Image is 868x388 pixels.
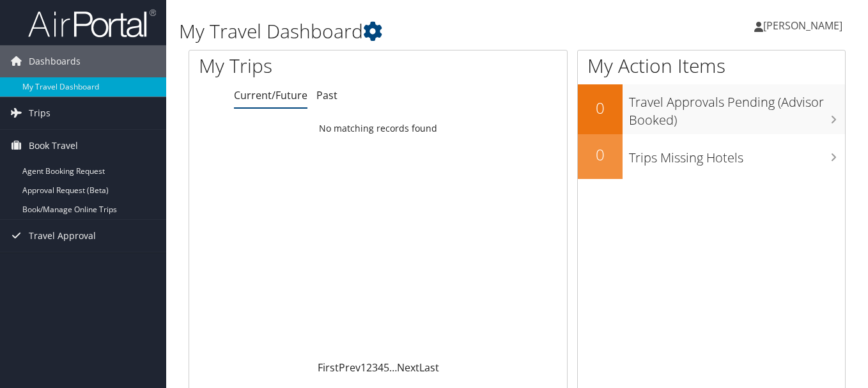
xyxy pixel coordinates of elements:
span: Trips [29,97,50,129]
a: 4 [378,361,384,375]
h1: My Action Items [578,52,845,79]
span: … [389,361,397,375]
a: 1 [360,361,366,375]
span: Book Travel [29,130,78,162]
a: 2 [366,361,372,375]
h1: My Travel Dashboard [179,18,630,45]
span: Dashboards [29,45,81,77]
a: 0Trips Missing Hotels [578,134,845,179]
h1: My Trips [199,52,400,79]
a: Current/Future [234,88,307,102]
h3: Trips Missing Hotels [629,143,845,167]
a: First [318,361,339,375]
h2: 0 [578,97,623,119]
img: airportal-logo.png [28,8,156,38]
a: 0Travel Approvals Pending (Advisor Booked) [578,84,845,134]
a: [PERSON_NAME] [754,6,855,45]
a: Prev [339,361,360,375]
h2: 0 [578,144,623,166]
a: 5 [384,361,389,375]
td: No matching records found [189,117,567,140]
a: Last [419,361,439,375]
h3: Travel Approvals Pending (Advisor Booked) [629,87,845,129]
a: Next [397,361,419,375]
span: [PERSON_NAME] [763,19,842,33]
span: Travel Approval [29,220,96,252]
a: 3 [372,361,378,375]
a: Past [316,88,337,102]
